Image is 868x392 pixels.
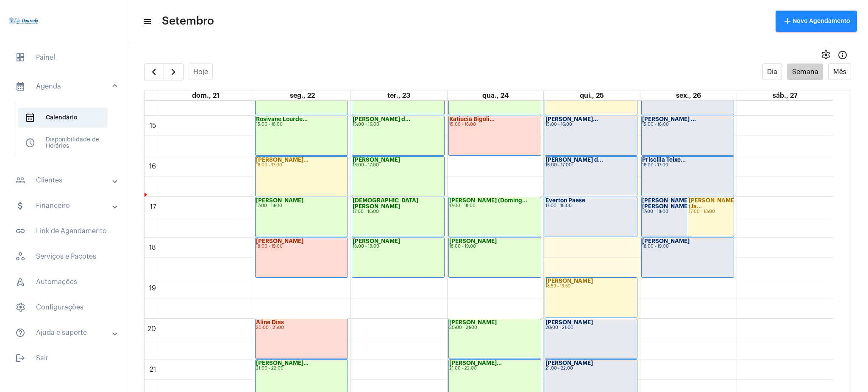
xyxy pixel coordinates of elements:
[15,175,113,185] mat-panel-title: Clientes
[771,91,799,100] a: 27 de setembro de 2025
[25,138,35,148] span: sidenav icon
[828,63,851,80] button: Mês
[7,4,41,38] img: 4c910ca3-f26c-c648-53c7-1a2041c6e520.jpg
[8,246,118,267] span: Serviços e Pacotes
[545,360,593,366] strong: [PERSON_NAME]
[821,50,831,60] span: settings
[545,278,593,284] strong: [PERSON_NAME]
[15,52,25,63] span: sidenav icon
[545,198,585,203] strong: Everton Paese
[15,81,25,91] mat-icon: sidenav icon
[256,238,303,244] strong: [PERSON_NAME]
[15,328,25,338] mat-icon: sidenav icon
[15,328,113,338] mat-panel-title: Ajuda e suporte
[256,163,347,168] div: 16:00 - 17:00
[256,122,347,127] div: 15:00 - 16:00
[449,238,497,244] strong: [PERSON_NAME]
[256,198,303,203] strong: [PERSON_NAME]
[18,133,108,153] span: Disponibilidade de Horários
[25,113,35,123] span: sidenav icon
[146,325,158,333] div: 20
[256,204,347,208] div: 17:00 - 18:00
[642,116,696,122] strong: [PERSON_NAME] ...
[148,203,158,211] div: 17
[449,204,540,208] div: 17:00 - 18:00
[5,170,127,190] mat-expansion-panel-header: sidenav iconClientes
[578,91,606,100] a: 25 de setembro de 2025
[8,47,118,68] span: Painel
[449,122,540,127] div: 15:00 - 16:00
[449,366,540,371] div: 21:00 - 22:00
[782,16,793,26] mat-icon: add
[642,122,733,127] div: 15:00 - 16:00
[18,108,108,128] span: Calendário
[8,272,118,292] span: Automações
[256,116,308,122] strong: Rosivane Lourde...
[147,244,158,251] div: 18
[15,302,25,312] span: sidenav icon
[8,221,118,241] span: Link de Agendamento
[449,198,527,203] strong: [PERSON_NAME] (Doming...
[15,81,113,91] mat-panel-title: Agenda
[147,163,158,170] div: 16
[449,326,540,330] div: 20:00 - 21:00
[256,157,309,163] strong: [PERSON_NAME]...
[256,326,347,330] div: 20:00 - 21:00
[837,50,848,60] mat-icon: Info
[545,204,637,208] div: 17:00 - 18:00
[256,244,347,249] div: 18:00 - 19:00
[353,157,400,163] strong: [PERSON_NAME]
[545,326,637,330] div: 20:00 - 21:00
[545,116,598,122] strong: [PERSON_NAME]...
[674,91,703,100] a: 26 de setembro de 2025
[817,47,834,63] button: settings
[545,163,637,168] div: 16:00 - 17:00
[545,157,603,163] strong: [PERSON_NAME] d...
[256,360,309,366] strong: [PERSON_NAME]...
[15,226,25,236] mat-icon: sidenav icon
[782,18,850,24] span: Novo Agendamento
[5,73,127,100] mat-expansion-panel-header: sidenav iconAgenda
[689,198,736,209] strong: [PERSON_NAME] (Ja...
[8,348,118,368] span: Sair
[353,122,444,127] div: 15:00 - 16:00
[164,63,184,80] button: Próximo Semana
[8,297,118,317] span: Configurações
[353,238,400,244] strong: [PERSON_NAME]
[162,14,214,28] span: Setembro
[545,320,593,325] strong: [PERSON_NAME]
[762,63,782,80] button: Dia
[642,244,733,249] div: 18:00 - 19:00
[834,47,851,63] button: Info
[449,360,502,366] strong: [PERSON_NAME]...
[256,320,284,325] strong: Aline Días
[148,366,158,373] div: 21
[144,63,164,80] button: Semana Anterior
[545,122,637,127] div: 15:00 - 16:00
[481,91,510,100] a: 24 de setembro de 2025
[449,244,540,249] div: 18:00 - 19:00
[353,116,410,122] strong: [PERSON_NAME] d...
[15,251,25,262] span: sidenav icon
[15,201,113,211] mat-panel-title: Financeiro
[15,201,25,211] mat-icon: sidenav icon
[642,163,733,168] div: 16:00 - 17:00
[787,63,823,80] button: Semana
[642,238,690,244] strong: [PERSON_NAME]
[189,63,213,80] button: Hoje
[449,116,495,122] strong: Katiucia Bigoli...
[5,196,127,216] mat-expansion-panel-header: sidenav iconFinanceiro
[353,244,444,249] div: 18:00 - 19:00
[642,198,703,209] strong: [PERSON_NAME] [PERSON_NAME] de...
[288,91,317,100] a: 22 de setembro de 2025
[449,320,497,325] strong: [PERSON_NAME]
[142,17,151,27] mat-icon: sidenav icon
[15,277,25,287] span: sidenav icon
[15,353,25,363] mat-icon: sidenav icon
[353,198,418,209] strong: [DEMOGRAPHIC_DATA][PERSON_NAME]
[353,163,444,168] div: 16:00 - 17:00
[15,175,25,185] mat-icon: sidenav icon
[545,366,637,371] div: 21:00 - 22:00
[190,91,221,100] a: 21 de setembro de 2025
[545,284,637,289] div: 18:59 - 19:59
